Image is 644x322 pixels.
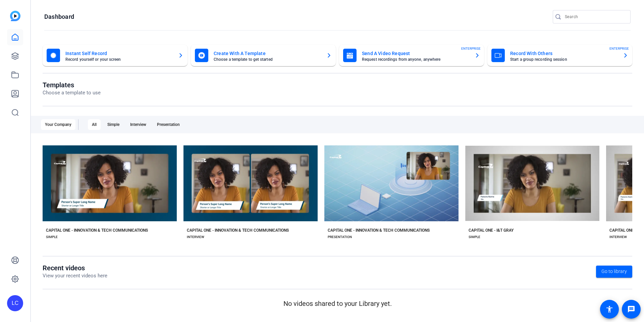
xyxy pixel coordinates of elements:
div: CAPITAL ONE - INNOVATION & TECH COMMUNICATIONS [46,228,148,233]
mat-icon: message [627,305,635,313]
button: Instant Self RecordRecord yourself or your screen [43,45,187,66]
div: Simple [103,119,123,130]
button: Send A Video RequestRequest recordings from anyone, anywhereENTERPRISE [339,45,484,66]
p: Choose a template to use [43,89,101,97]
mat-card-subtitle: Record yourself or your screen [65,57,173,61]
span: ENTERPRISE [609,46,629,51]
a: Go to library [596,266,632,278]
mat-card-subtitle: Request recordings from anyone, anywhere [362,57,469,61]
mat-card-title: Instant Self Record [65,49,173,57]
mat-card-subtitle: Start a group recording session [510,57,618,61]
div: LC [7,295,23,311]
mat-card-subtitle: Choose a template to get started [214,57,321,61]
span: Go to library [601,268,627,275]
button: Create With A TemplateChoose a template to get started [191,45,336,66]
mat-card-title: Send A Video Request [362,49,469,57]
h1: Templates [43,81,101,89]
button: Record With OthersStart a group recording sessionENTERPRISE [487,45,632,66]
div: All [88,119,101,130]
img: blue-gradient.svg [10,11,20,21]
div: SIMPLE [46,234,58,240]
mat-card-title: Create With A Template [214,49,321,57]
div: INTERVIEW [187,234,204,240]
h1: Recent videos [43,264,107,272]
p: No videos shared to your Library yet. [43,298,632,309]
div: PRESENTATION [328,234,352,240]
mat-card-title: Record With Others [510,49,618,57]
span: ENTERPRISE [461,46,481,51]
div: Presentation [153,119,184,130]
div: SIMPLE [469,234,480,240]
div: CAPITAL ONE - INNOVATION & TECH COMMUNICATIONS [328,228,430,233]
div: INTERVIEW [609,234,627,240]
div: CAPITAL ONE - INNOVATION & TECH COMMUNICATIONS [187,228,289,233]
p: View your recent videos here [43,272,107,280]
mat-icon: accessibility [605,305,613,313]
div: Your Company [41,119,75,130]
h1: Dashboard [44,13,74,21]
input: Search [565,13,625,21]
div: CAPITAL ONE - I&T GRAY [469,228,514,233]
div: Interview [126,119,150,130]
